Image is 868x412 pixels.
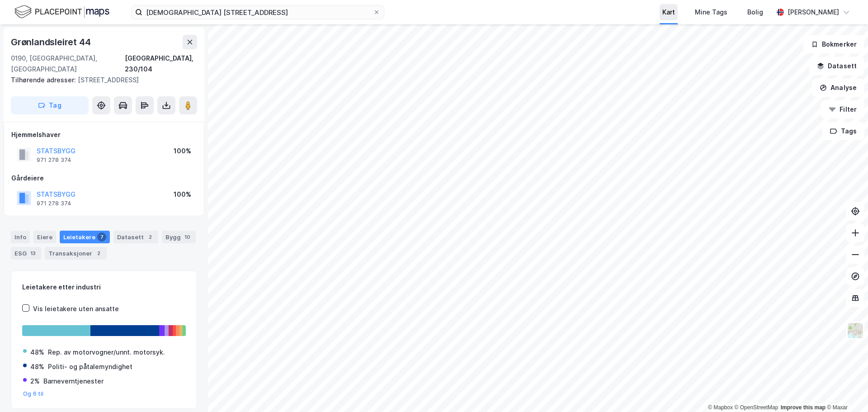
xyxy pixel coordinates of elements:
div: [PERSON_NAME] [788,7,839,18]
div: Vis leietakere uten ansatte [33,303,119,314]
div: Gårdeiere [11,173,197,184]
button: Analyse [812,79,864,97]
div: 13 [28,249,38,258]
div: Bolig [747,7,763,18]
div: Mine Tags [695,7,727,18]
div: 971 278 374 [37,200,71,207]
button: Filter [821,100,864,118]
div: 7 [97,232,106,242]
button: Tag [11,96,89,114]
div: [STREET_ADDRESS] [11,75,190,85]
div: [GEOGRAPHIC_DATA], 230/104 [125,53,197,75]
div: Rep. av motorvogner/unnt. motorsyk. [48,347,165,358]
div: Barneverntjenester [43,376,104,387]
div: 48% [30,347,44,358]
div: Eiere [33,231,56,243]
a: Mapbox [708,404,733,411]
div: ESG [11,247,41,260]
div: 2% [30,376,40,387]
img: logo.f888ab2527a4732fd821a326f86c7f29.svg [14,4,109,20]
div: Kart [662,7,675,18]
div: 10 [183,232,192,242]
button: Bokmerker [803,35,864,53]
div: Info [11,231,30,243]
div: Leietakere etter industri [22,282,186,293]
button: Datasett [809,57,864,75]
iframe: Chat Widget [823,369,868,412]
div: 0190, [GEOGRAPHIC_DATA], [GEOGRAPHIC_DATA] [11,53,125,75]
img: Z [847,322,864,339]
a: OpenStreetMap [735,404,778,411]
div: Bygg [162,231,196,243]
div: 100% [174,146,191,156]
div: 971 278 374 [37,156,71,164]
div: Grønlandsleiret 44 [11,35,92,49]
div: 100% [174,189,191,200]
div: 48% [30,361,44,372]
div: Transaksjoner [45,247,107,260]
div: 2 [146,232,155,242]
div: 2 [94,249,103,258]
button: Tags [822,122,864,140]
div: Datasett [113,231,158,243]
div: Leietakere [60,231,110,243]
a: Improve this map [781,404,826,411]
input: Søk på adresse, matrikkel, gårdeiere, leietakere eller personer [142,5,373,19]
div: Politi- og påtalemyndighet [48,361,132,372]
button: Og 6 til [23,390,44,398]
div: Hjemmelshaver [11,129,197,140]
span: Tilhørende adresser: [11,76,78,84]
